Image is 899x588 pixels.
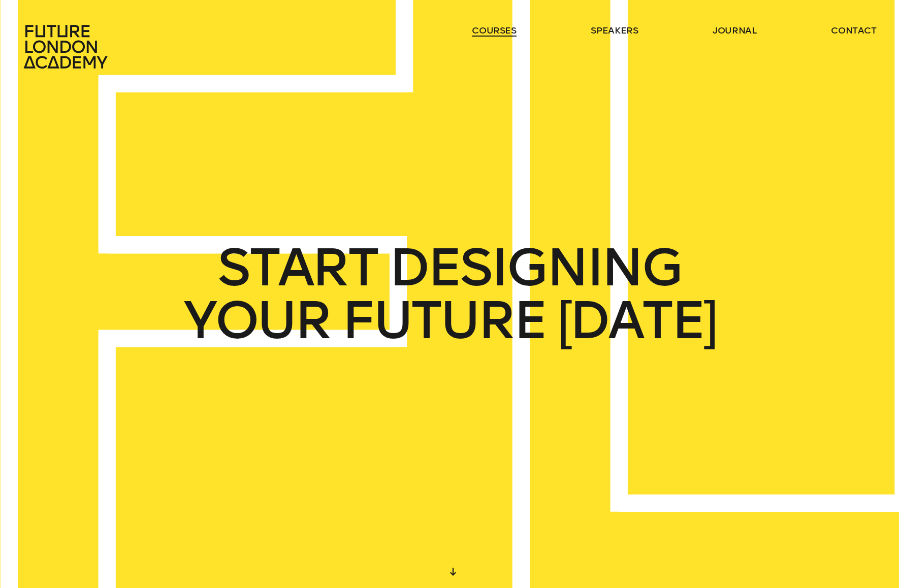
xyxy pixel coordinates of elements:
[591,24,638,37] a: speakers
[217,241,377,294] span: START
[183,294,330,347] span: YOUR
[831,24,877,37] a: contact
[389,241,682,294] span: DESIGNING
[713,24,757,37] a: journal
[472,24,517,37] a: courses
[342,294,546,347] span: FUTURE
[558,294,716,347] span: [DATE]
